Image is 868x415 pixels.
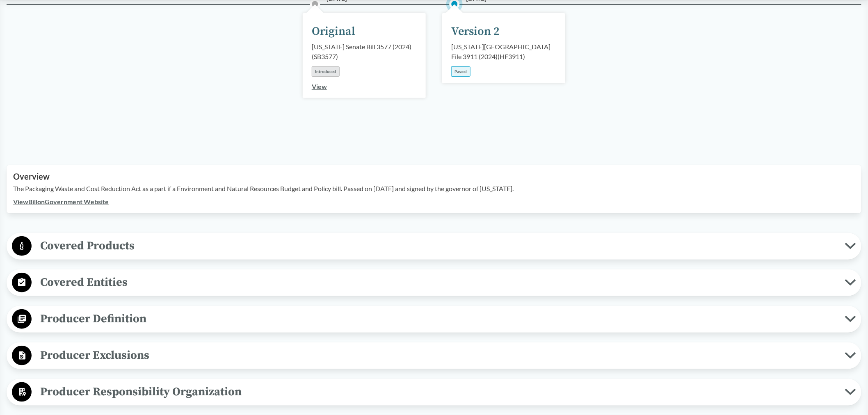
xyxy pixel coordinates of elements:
[312,82,327,90] a: View
[13,198,109,205] a: ViewBillonGovernment Website
[13,184,855,194] p: The Packaging Waste and Cost Reduction Act as a part if a Environment and Natural Resources Budge...
[32,310,845,328] span: Producer Definition
[13,172,855,181] h2: Overview
[451,23,500,40] div: Version 2
[32,273,845,292] span: Covered Entities
[9,236,859,257] button: Covered Products
[312,66,340,77] div: Introduced
[9,345,859,366] button: Producer Exclusions
[312,42,417,62] div: [US_STATE] Senate Bill 3577 (2024) ( SB3577 )
[9,272,859,293] button: Covered Entities
[32,346,845,365] span: Producer Exclusions
[451,66,471,77] div: Passed
[9,309,859,330] button: Producer Definition
[451,42,556,62] div: [US_STATE][GEOGRAPHIC_DATA] File 3911 (2024) ( HF3911 )
[32,237,845,255] span: Covered Products
[312,23,355,40] div: Original
[9,382,859,403] button: Producer Responsibility Organization
[32,383,845,401] span: Producer Responsibility Organization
